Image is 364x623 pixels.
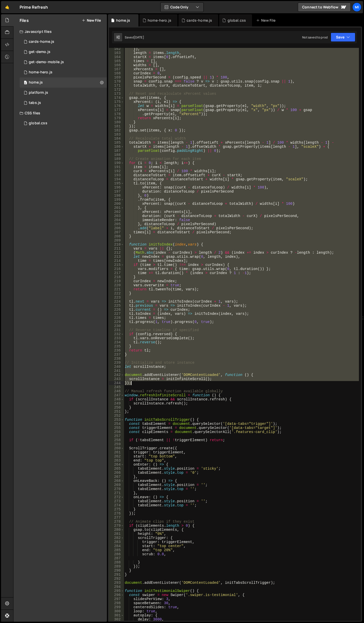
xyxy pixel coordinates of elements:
div: 208 [109,234,124,238]
div: 222 [109,291,124,295]
div: 235 [109,344,124,348]
div: 265 [109,467,124,471]
div: 190 [109,161,124,165]
div: 230 [109,324,124,328]
div: Javascript files [13,26,107,37]
div: 16983/46693.js [20,57,107,67]
div: global.css [228,18,246,23]
div: 191 [109,165,124,169]
div: 268 [109,479,124,483]
div: 256 [109,430,124,434]
div: 284 [109,544,124,548]
div: 271 [109,491,124,495]
div: 16983/46734.js [20,98,107,108]
div: 16983/47432.js [20,37,107,47]
div: 280 [109,528,124,532]
div: 206 [109,226,124,230]
div: 287 [109,556,124,560]
div: 238 [109,357,124,361]
div: 273 [109,499,124,503]
div: 254 [109,422,124,426]
div: 234 [109,340,124,344]
div: 195 [109,181,124,185]
div: 249 [109,401,124,405]
div: 293 [109,581,124,585]
div: 259 [109,442,124,446]
a: 🤙 [1,1,13,13]
div: home.js [29,80,43,85]
div: 204 [109,218,124,222]
div: 171 [109,84,124,88]
div: 258 [109,438,124,442]
div: 276 [109,511,124,516]
div: 169 [109,75,124,79]
div: 212 [109,251,124,255]
div: 260 [109,446,124,450]
div: cards-home.js [187,18,212,23]
div: home-hero.js [29,70,52,75]
div: 163 [109,51,124,55]
div: 269 [109,483,124,487]
div: 181 [109,124,124,128]
div: 245 [109,385,124,389]
div: 186 [109,145,124,149]
div: 243 [109,377,124,381]
div: 236 [109,348,124,353]
div: 288 [109,560,124,564]
div: 194 [109,177,124,181]
div: 16983/47433.js [20,67,107,77]
div: 274 [109,503,124,507]
div: 272 [109,495,124,499]
div: 196 [109,185,124,189]
div: 182 [109,128,124,132]
div: 16983/46692.js [20,47,107,57]
div: 162 [109,47,124,51]
div: get-demo.js [29,50,50,54]
div: 252 [109,414,124,418]
div: 279 [109,524,124,528]
div: 211 [109,247,124,251]
div: 220 [109,283,124,287]
div: 221 [109,287,124,291]
div: 164 [109,55,124,59]
div: 232 [109,332,124,336]
div: 267 [109,475,124,479]
div: 248 [109,397,124,401]
div: 218 [109,275,124,279]
div: 292 [109,577,124,581]
div: 291 [109,573,124,577]
div: 180 [109,120,124,124]
div: 205 [109,222,124,226]
div: 229 [109,320,124,324]
div: 227 [109,312,124,316]
div: 231 [109,328,124,332]
div: 281 [109,532,124,536]
div: get-demo-mobile.js [29,60,64,64]
div: 16983/46578.js [20,77,107,88]
div: 203 [109,214,124,218]
div: 213 [109,255,124,259]
div: 290 [109,568,124,573]
div: 179 [109,116,124,120]
div: 282 [109,536,124,540]
div: platform.js [29,90,48,95]
div: 262 [109,454,124,458]
button: New File [82,18,101,22]
div: 189 [109,157,124,161]
div: 286 [109,552,124,556]
div: 170 [109,79,124,84]
div: 176 [109,104,124,108]
a: Mi [352,3,361,12]
div: 197 [109,189,124,194]
div: tabs.js [29,101,41,105]
div: 298 [109,601,124,605]
div: 202 [109,210,124,214]
div: 166 [109,63,124,67]
div: 237 [109,353,124,357]
div: 192 [109,169,124,173]
div: 294 [109,585,124,589]
div: 216 [109,267,124,271]
div: 207 [109,230,124,234]
div: 253 [109,418,124,422]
